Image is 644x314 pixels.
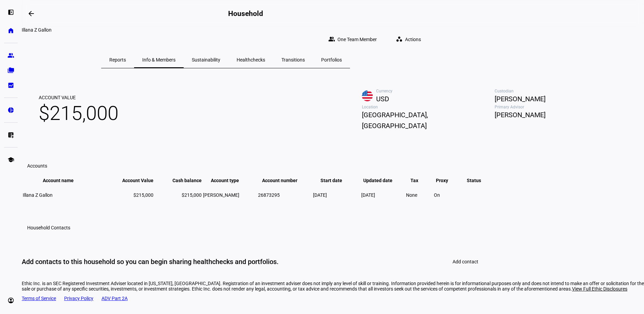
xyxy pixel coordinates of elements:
eth-mat-symbol: folder_copy [7,67,14,74]
eth-mat-symbol: home [7,27,14,34]
a: pie_chart [4,103,18,117]
a: Terms of Service [22,296,56,301]
mat-icon: group [328,36,335,42]
span: Custodian [495,89,627,93]
mat-icon: workspaces [396,36,403,42]
span: Healthchecks [237,57,265,62]
span: Account name [43,178,84,183]
h3: Household Contacts [27,225,70,230]
span: Account Value [39,94,118,101]
span: None [406,192,417,198]
eth-mat-symbol: bid_landscape [7,82,14,89]
span: Tax [410,178,428,183]
span: $215,000 [133,192,153,198]
div: Add contacts to this household so you can begin sharing healthchecks and portfolios. [22,257,279,266]
td: [DATE] [313,184,360,206]
a: ADV Part 2A [102,296,128,301]
span: $215,000 [182,192,202,198]
button: Add contact [444,255,486,268]
div: Ethic Inc. is an SEC Registered Investment Adviser located in [US_STATE], [GEOGRAPHIC_DATA]. Regi... [22,281,644,292]
span: Transitions [281,57,305,62]
eth-mat-symbol: group [7,52,14,59]
span: [PERSON_NAME] [495,109,627,120]
button: One Team Member [323,33,385,46]
eth-mat-symbol: pie_chart [7,107,14,114]
span: Status [462,178,486,183]
button: Actions [390,33,429,46]
span: [PERSON_NAME] [203,192,239,198]
eth-mat-symbol: left_panel_open [7,9,14,16]
span: [GEOGRAPHIC_DATA], [GEOGRAPHIC_DATA] [362,109,495,131]
span: 26873295 [258,192,280,198]
div: Illana Z Gallon [22,27,429,33]
span: [PERSON_NAME] [495,93,627,104]
span: Illana Z Gallon [23,192,53,198]
a: home [4,24,18,37]
eth-mat-symbol: list_alt_add [7,132,14,138]
span: Info & Members [142,57,176,62]
span: Primary Advisor [495,105,627,109]
eth-mat-symbol: account_circle [7,297,14,304]
span: $215,000 [39,101,118,126]
eth-data-table-title: Accounts [27,163,47,169]
span: USD [376,93,495,104]
span: Location [362,105,495,109]
span: View Full Ethic Disclosures [572,286,627,292]
span: Add contact [453,259,478,264]
span: Reports [109,57,126,62]
eth-mat-symbol: school [7,156,14,163]
a: Privacy Policy [64,296,93,301]
span: Actions [405,33,421,46]
span: Portfolios [321,57,342,62]
span: Currency [376,89,495,93]
td: [DATE] [361,184,405,206]
h2: Household [228,10,263,18]
a: bid_landscape [4,78,18,92]
a: folder_copy [4,64,18,77]
eth-quick-actions: Actions [385,33,429,46]
span: Account number [262,178,308,183]
span: Account Value [112,178,153,183]
span: On [434,192,440,198]
span: Updated date [363,178,403,183]
span: Start date [320,178,352,183]
span: Account type [211,178,249,183]
span: Cash balance [162,178,202,183]
span: Sustainability [192,57,220,62]
a: group [4,49,18,62]
span: One Team Member [337,33,377,46]
mat-icon: arrow_backwards [27,10,35,18]
span: Proxy [436,178,458,183]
